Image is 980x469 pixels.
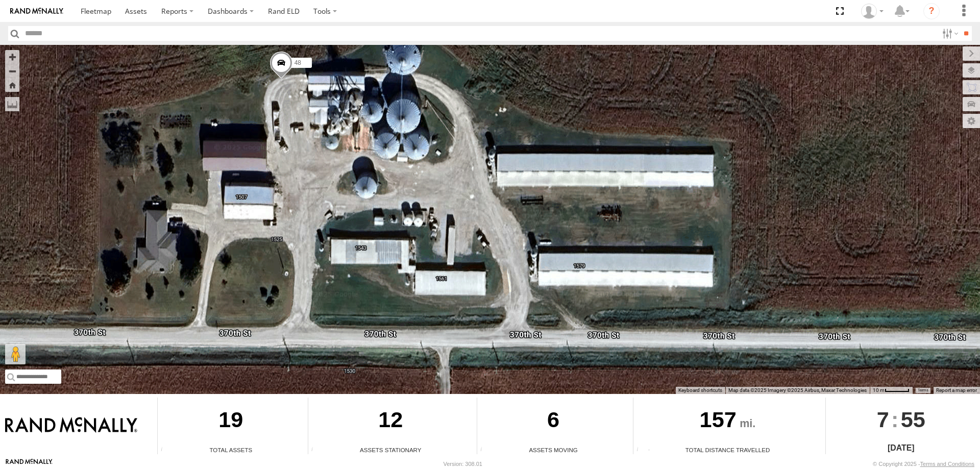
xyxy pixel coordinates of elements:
[633,398,821,446] div: 157
[963,114,980,128] label: Map Settings
[308,446,473,454] div: Assets Stationary
[826,398,976,441] div: :
[870,387,913,394] button: Map Scale: 10 m per 45 pixels
[10,8,63,15] img: rand-logo.svg
[444,461,482,467] div: Version: 308.01
[857,4,887,19] div: Chase Tanke
[920,461,974,467] a: Terms and Conditions
[873,461,974,467] div: © Copyright 2025 -
[5,50,19,64] button: Zoom in
[877,398,889,441] span: 7
[826,442,976,454] div: [DATE]
[923,3,940,19] i: ?
[158,446,304,454] div: Total Assets
[477,398,629,446] div: 6
[6,459,53,469] a: Visit our Website
[477,446,629,454] div: Assets Moving
[901,398,925,441] span: 55
[5,97,19,111] label: Measure
[678,387,722,394] button: Keyboard shortcuts
[5,64,19,78] button: Zoom out
[936,387,977,393] a: Report a map error
[295,60,301,67] span: 48
[308,398,473,446] div: 12
[308,447,324,454] div: Total number of assets current stationary.
[5,344,26,364] button: Drag Pegman onto the map to open Street View
[158,447,173,454] div: Total number of Enabled Assets
[633,447,649,454] div: Total distance travelled by all assets within specified date range and applied filters
[873,387,885,393] span: 10 m
[158,398,304,446] div: 19
[938,26,960,41] label: Search Filter Options
[477,447,493,454] div: Total number of assets current in transit.
[5,78,19,92] button: Zoom Home
[633,446,821,454] div: Total Distance Travelled
[728,387,867,393] span: Map data ©2025 Imagery ©2025 Airbus, Maxar Technologies
[918,388,928,392] a: Terms (opens in new tab)
[5,417,137,434] img: Rand McNally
